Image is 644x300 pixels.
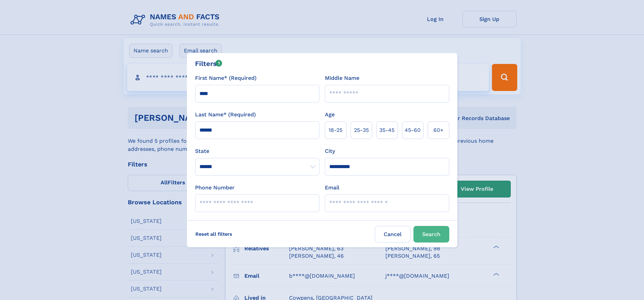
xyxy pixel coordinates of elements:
[375,226,411,243] label: Cancel
[379,126,395,134] span: 35‑45
[325,74,359,82] label: Middle Name
[325,147,335,155] label: City
[354,126,369,134] span: 25‑35
[433,126,444,134] span: 60+
[325,111,335,119] label: Age
[195,111,256,119] label: Last Name* (Required)
[195,184,235,192] label: Phone Number
[191,226,237,242] label: Reset all filters
[195,74,257,82] label: First Name* (Required)
[405,126,421,134] span: 45‑60
[413,226,449,243] button: Search
[329,126,342,134] span: 18‑25
[195,147,319,155] label: State
[325,184,339,192] label: Email
[195,59,222,69] div: Filters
